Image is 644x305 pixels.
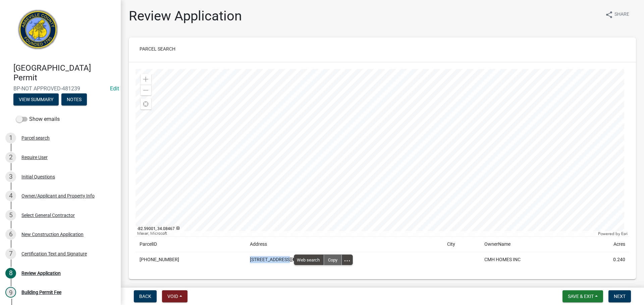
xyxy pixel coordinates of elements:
[614,294,626,299] span: Next
[5,229,16,240] div: 6
[21,271,61,276] div: Review Application
[443,237,480,252] td: City
[136,237,246,252] td: ParcelID
[13,63,115,83] h4: [GEOGRAPHIC_DATA] Permit
[605,11,613,19] i: share
[139,294,151,299] span: Back
[141,74,151,85] div: Zoom in
[162,290,187,302] button: Void
[21,155,48,160] div: Require User
[621,231,628,236] a: Esri
[134,290,157,302] button: Back
[480,237,583,252] td: OwnerName
[324,255,341,265] div: Copy
[13,97,59,102] wm-modal-confirm: Summary
[16,115,60,123] label: Show emails
[141,99,151,109] div: Find my location
[136,252,246,268] td: [PHONE_NUMBER]
[21,232,84,237] div: New Construction Application
[5,268,16,279] div: 8
[5,287,16,298] div: 9
[21,213,75,218] div: Select General Contractor
[141,85,151,95] div: Zoom out
[134,43,181,55] button: Parcel search
[246,252,443,268] td: [STREET_ADDRESS][PERSON_NAME]
[21,136,50,140] div: Parcel search
[294,255,324,265] span: Web search
[110,85,119,92] a: Edit
[13,93,59,105] button: View Summary
[61,97,87,102] wm-modal-confirm: Notes
[21,194,95,198] div: Owner/Applicant and Property Info
[110,85,119,92] wm-modal-confirm: Edit Application Number
[5,152,16,163] div: 2
[167,294,178,299] span: Void
[562,290,603,302] button: Save & Exit
[61,93,87,105] button: Notes
[608,290,631,302] button: Next
[5,210,16,221] div: 5
[583,252,629,268] td: 0.240
[480,252,583,268] td: CMH HOMES INC
[136,231,596,236] div: Maxar, Microsoft
[5,248,16,259] div: 7
[21,290,61,295] div: Building Permit Fee
[246,237,443,252] td: Address
[13,85,107,92] span: BP-NOT APPROVED-481239
[5,171,16,182] div: 3
[614,11,629,19] span: Share
[21,174,55,179] div: Initial Questions
[5,190,16,201] div: 4
[13,7,63,56] img: Abbeville County, South Carolina
[600,8,635,21] button: shareShare
[568,294,594,299] span: Save & Exit
[5,133,16,143] div: 1
[596,231,629,236] div: Powered by
[583,237,629,252] td: Acres
[21,251,87,256] div: Certification Text and Signature
[129,8,242,24] h1: Review Application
